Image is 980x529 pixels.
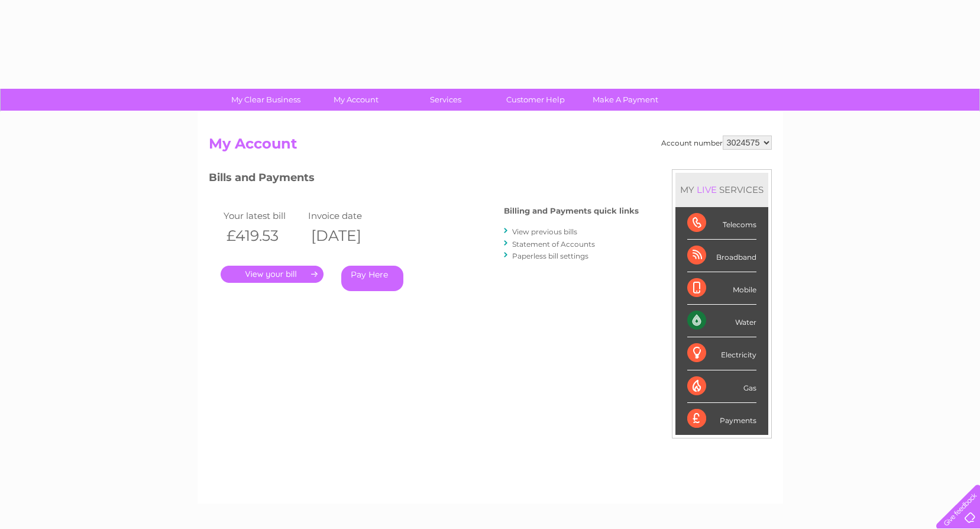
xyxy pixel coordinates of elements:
[687,370,756,403] div: Gas
[307,89,405,111] a: My Account
[512,227,577,236] a: View previous bills
[504,207,639,215] h4: Billing and Payments quick links
[675,173,768,207] div: MY SERVICES
[217,89,315,111] a: My Clear Business
[221,266,324,283] a: .
[221,208,306,224] td: Your latest bill
[221,224,306,248] th: £419.53
[687,305,756,337] div: Water
[305,208,390,224] td: Invoice date
[397,89,494,111] a: Services
[512,251,588,260] a: Paperless bill settings
[687,207,756,240] div: Telecoms
[687,240,756,272] div: Broadband
[305,224,390,248] th: [DATE]
[209,169,639,190] h3: Bills and Payments
[694,184,719,195] div: LIVE
[687,272,756,305] div: Mobile
[687,403,756,435] div: Payments
[577,89,674,111] a: Make A Payment
[341,266,403,291] a: Pay Here
[512,240,595,249] a: Statement of Accounts
[209,136,772,158] h2: My Account
[687,337,756,370] div: Electricity
[661,136,772,150] div: Account number
[487,89,584,111] a: Customer Help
